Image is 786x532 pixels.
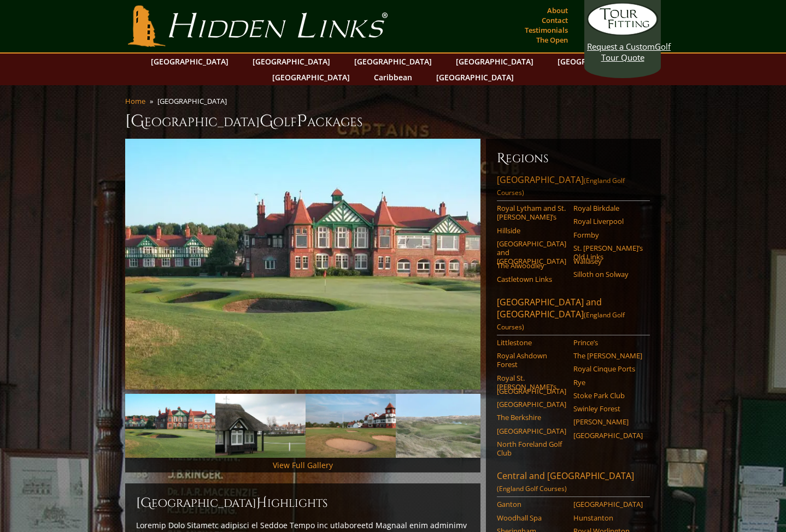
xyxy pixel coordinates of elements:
[573,431,643,440] a: [GEOGRAPHIC_DATA]
[497,500,566,509] a: Ganton
[497,413,566,422] a: The Berkshire
[297,110,307,132] span: P
[497,351,566,369] a: Royal Ashdown Forest
[497,310,625,332] span: (England Golf Courses)
[552,54,641,69] a: [GEOGRAPHIC_DATA]
[247,54,336,69] a: [GEOGRAPHIC_DATA]
[587,41,655,52] span: Request a Custom
[450,54,539,69] a: [GEOGRAPHIC_DATA]
[497,427,566,435] a: [GEOGRAPHIC_DATA]
[573,513,643,522] a: Hunstanton
[587,3,658,63] a: Request a CustomGolf Tour Quote
[497,387,566,395] a: [GEOGRAPHIC_DATA]
[497,174,650,201] a: [GEOGRAPHIC_DATA](England Golf Courses)
[125,110,661,132] h1: [GEOGRAPHIC_DATA] olf ackages
[573,230,643,239] a: Formby
[273,460,333,470] a: View Full Gallery
[267,69,355,85] a: [GEOGRAPHIC_DATA]
[497,226,566,235] a: Hillside
[573,391,643,400] a: Stoke Park Club
[497,150,650,167] h6: Regions
[497,338,566,347] a: Littlestone
[573,204,643,212] a: Royal Birkdale
[260,110,273,132] span: G
[573,364,643,373] a: Royal Cinque Ports
[431,69,519,85] a: [GEOGRAPHIC_DATA]
[497,484,567,493] span: (England Golf Courses)
[145,54,234,69] a: [GEOGRAPHIC_DATA]
[539,13,571,28] a: Contact
[497,239,566,266] a: [GEOGRAPHIC_DATA] and [GEOGRAPHIC_DATA]
[544,3,571,18] a: About
[573,351,643,360] a: The [PERSON_NAME]
[573,270,643,279] a: Silloth on Solway
[573,500,643,509] a: [GEOGRAPHIC_DATA]
[573,417,643,426] a: [PERSON_NAME]
[573,217,643,226] a: Royal Liverpool
[497,440,566,458] a: North Foreland Golf Club
[533,32,571,48] a: The Open
[573,378,643,387] a: Rye
[573,404,643,413] a: Swinley Forest
[497,513,566,522] a: Woodhall Spa
[349,54,437,69] a: [GEOGRAPHIC_DATA]
[368,69,418,85] a: Caribbean
[573,257,643,265] a: Wallasey
[522,22,571,38] a: Testimonials
[256,494,267,512] span: H
[497,261,566,270] a: The Alwoodley
[497,470,650,497] a: Central and [GEOGRAPHIC_DATA](England Golf Courses)
[497,296,650,335] a: [GEOGRAPHIC_DATA] and [GEOGRAPHIC_DATA](England Golf Courses)
[157,96,231,106] li: [GEOGRAPHIC_DATA]
[497,374,566,392] a: Royal St. [PERSON_NAME]’s
[573,244,643,262] a: St. [PERSON_NAME]’s Old Links
[125,96,145,106] a: Home
[497,400,566,409] a: [GEOGRAPHIC_DATA]
[136,494,470,512] h2: [GEOGRAPHIC_DATA] ighlights
[497,275,566,283] a: Castletown Links
[573,338,643,347] a: Prince’s
[497,204,566,222] a: Royal Lytham and St. [PERSON_NAME]’s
